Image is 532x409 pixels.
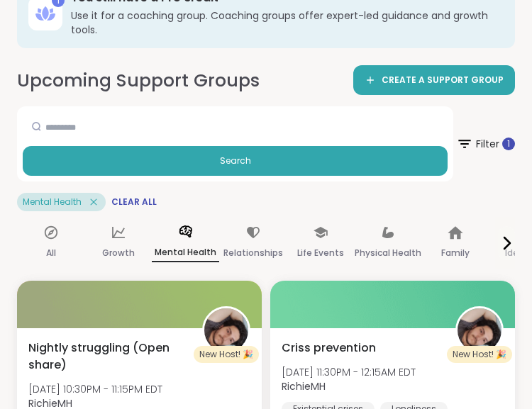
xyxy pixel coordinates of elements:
[507,138,510,150] span: 1
[458,308,501,352] img: RichieMH
[282,379,326,393] b: RichieMH
[441,245,470,262] p: Family
[220,155,251,167] span: Search
[282,365,416,379] span: [DATE] 11:30PM - 12:15AM EDT
[17,68,260,93] h2: Upcoming Support Groups
[23,196,82,208] span: Mental Health
[28,340,187,374] span: Nightly struggling (Open share)
[71,9,495,37] h3: Use it for a coaching group. Coaching groups offer expert-led guidance and growth tools.
[355,245,421,262] p: Physical Health
[194,346,259,363] div: New Host! 🎉
[282,340,376,357] span: Criss prevention
[152,244,219,262] p: Mental Health
[382,74,504,86] span: CREATE A SUPPORT GROUP
[46,245,56,262] p: All
[28,382,162,396] span: [DATE] 10:30PM - 11:15PM EDT
[297,245,344,262] p: Life Events
[223,245,283,262] p: Relationships
[102,245,135,262] p: Growth
[447,346,512,363] div: New Host! 🎉
[23,146,448,176] button: Search
[204,308,248,352] img: RichieMH
[111,196,157,208] span: Clear All
[456,127,515,161] span: Filter
[456,106,515,181] button: Filter 1
[353,65,515,95] a: CREATE A SUPPORT GROUP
